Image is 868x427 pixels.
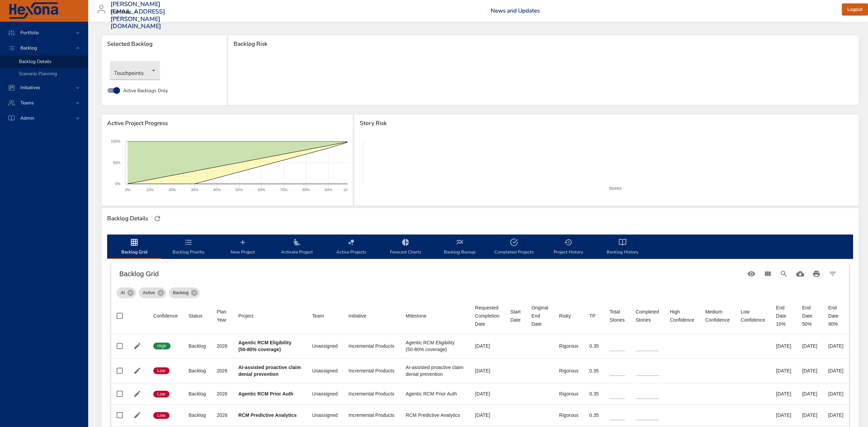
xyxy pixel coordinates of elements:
div: Rigorous [559,343,578,349]
span: Forecast Charts [382,238,429,256]
div: [DATE] [475,367,499,374]
div: AI-assisted proactive claim denial prevention [406,364,464,378]
div: 0.35 [589,412,599,419]
div: Low Confidence [741,308,765,324]
span: Backlog Details [19,58,52,65]
div: 0.35 [589,343,599,349]
div: 2026 [217,343,228,349]
div: Total Stories [610,308,625,324]
div: Sort [670,308,694,324]
text: 50% [113,161,120,165]
div: Backlog Details [105,213,150,224]
div: 0.35 [589,367,599,374]
div: Original End Date [532,304,548,328]
button: Search [776,266,792,282]
span: Risky [559,312,578,320]
text: 90% [325,188,332,192]
span: Initiatives [15,84,46,91]
h3: [PERSON_NAME][EMAIL_ADDRESS][PERSON_NAME][DOMAIN_NAME] [111,1,165,30]
div: 2026 [217,412,228,419]
b: Agentic RCM Eligibility (50-80% coverage) [238,340,292,352]
div: Sort [238,312,254,320]
span: TP [589,312,599,320]
div: [DATE] [802,412,817,419]
div: Incremental Products [349,412,395,419]
div: Backlog [189,343,206,349]
span: Backlog [15,45,42,51]
div: Touchpoints [110,61,160,80]
span: Scenario Planning [19,70,57,77]
span: Initiative [349,312,395,320]
div: [DATE] [776,343,791,349]
span: Team [312,312,337,320]
div: Sort [589,312,595,320]
div: Incremental Products [349,367,395,374]
button: Edit Project Details [132,410,142,420]
img: Hexona [8,2,59,19]
span: Project History [545,238,591,256]
div: Sort [705,308,730,324]
div: Agentic RCM Eligibility (50-80% coverage) [406,339,464,353]
div: Initiative [349,312,367,320]
div: Table Toolbar [111,263,849,285]
span: Active Projects [328,238,374,256]
a: News and Updates [491,7,540,15]
span: Active Backlogs Only [123,87,168,94]
span: Active Project Progress [107,120,348,127]
div: Completed Stories [636,308,659,324]
div: Medium Confidence [705,308,730,324]
div: Active [139,287,166,298]
span: AI [117,289,129,296]
span: Backlog Burnup [437,238,483,256]
h6: Backlog Grid [119,268,743,279]
span: Backlog [169,289,193,296]
span: Teams [15,100,39,106]
button: View Columns [759,266,776,282]
div: Unassigned [312,412,337,419]
span: New Project [220,238,266,256]
div: [DATE] [475,390,499,397]
div: 2026 [217,390,228,397]
div: Agentic RCM Prior Auth [406,390,464,397]
text: 40% [213,188,221,192]
div: Sort [610,308,625,324]
text: Stories [609,186,622,191]
button: Edit Project Details [132,366,142,376]
span: Activate Project [274,238,320,256]
div: Requested Completion Date [475,304,499,328]
button: Edit Project Details [132,389,142,399]
div: [DATE] [776,412,791,419]
text: 80% [302,188,310,192]
div: [DATE] [776,390,791,397]
span: Plan Year [217,308,228,324]
span: Backlog Risk [234,41,853,47]
text: 10% [146,188,154,192]
div: Backlog [189,367,206,374]
text: 20% [169,188,176,192]
div: Incremental Products [349,343,395,349]
div: Incremental Products [349,390,395,397]
div: Unassigned [312,367,337,374]
div: Start Date [510,308,520,324]
div: End Date 90% [828,304,844,328]
button: Logout [842,3,868,16]
div: Sort [559,312,571,320]
div: End Date 50% [802,304,817,328]
button: Download CSV [792,266,808,282]
button: Edit Project Details [132,341,142,351]
span: Low [153,412,170,419]
div: Sort [153,312,178,320]
text: 100% [111,139,120,143]
div: High Confidence [670,308,694,324]
span: Completed Projects [491,238,537,256]
div: [DATE] [802,343,817,349]
div: [DATE] [828,412,844,419]
span: Portfolio [15,29,44,36]
span: Confidence [153,312,178,320]
div: Sort [189,312,202,320]
div: [DATE] [802,390,817,397]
